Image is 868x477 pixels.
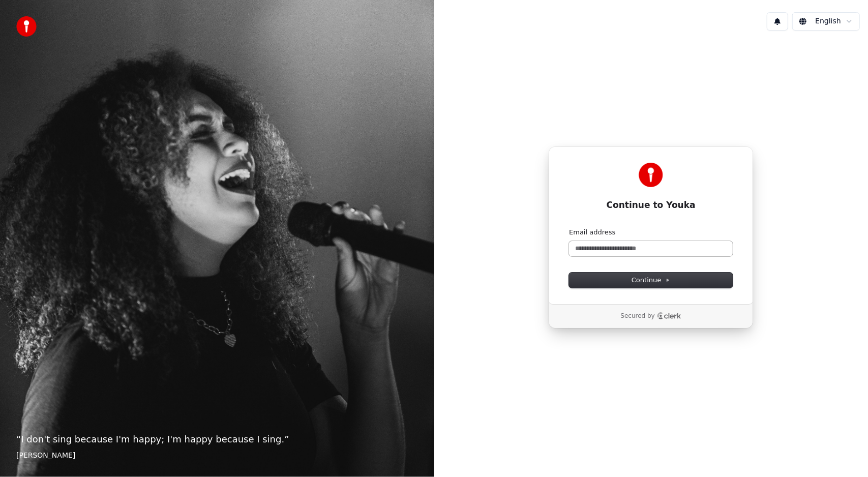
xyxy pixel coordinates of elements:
[16,451,418,461] footer: [PERSON_NAME]
[621,312,655,320] p: Secured by
[632,276,670,285] span: Continue
[657,312,681,319] a: Clerk logo
[569,228,615,237] label: Email address
[569,199,733,212] h1: Continue to Youka
[639,163,663,187] img: Youka
[16,16,37,37] img: youka
[569,273,733,288] button: Continue
[16,432,418,446] p: “ I don't sing because I'm happy; I'm happy because I sing. ”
